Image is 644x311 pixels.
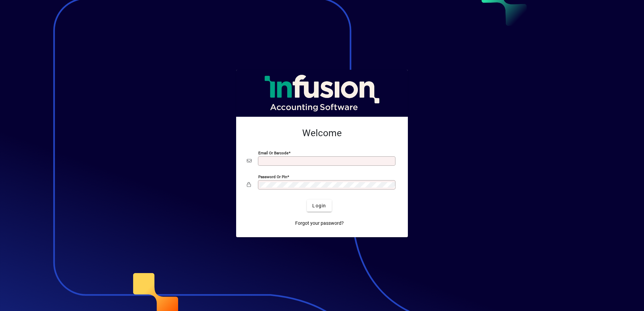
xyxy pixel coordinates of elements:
[258,151,288,155] mat-label: Email or Barcode
[292,217,346,229] a: Forgot your password?
[295,220,344,227] span: Forgot your password?
[307,200,331,212] button: Login
[258,174,287,179] mat-label: Password or Pin
[247,127,397,139] h2: Welcome
[312,202,326,209] span: Login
